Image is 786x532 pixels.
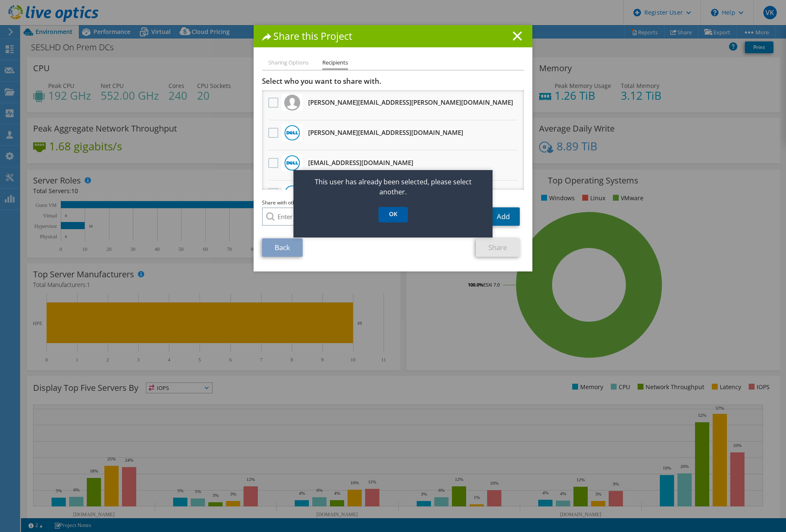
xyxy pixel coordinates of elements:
h3: [PERSON_NAME][EMAIL_ADDRESS][DOMAIN_NAME] [308,126,463,139]
h3: Select who you want to share with. [262,77,524,86]
a: Back [262,238,303,257]
h3: [EMAIL_ADDRESS][DOMAIN_NAME] [308,156,413,169]
p: This user has already been selected, please select another. [293,177,493,197]
img: Logo [284,95,300,111]
h3: [PERSON_NAME][EMAIL_ADDRESS][PERSON_NAME][DOMAIN_NAME] [308,96,513,109]
a: OK [379,207,408,222]
img: Dell [284,125,300,141]
a: Add [487,207,520,226]
li: Sharing Options [268,58,309,68]
img: Dell [284,155,300,171]
a: Share [476,238,520,257]
li: Recipients [322,58,348,70]
span: Share with other Live Optics users [262,199,341,206]
img: Dell [284,185,300,201]
h1: Share this Project [262,31,524,41]
input: Enter email address [262,207,480,226]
